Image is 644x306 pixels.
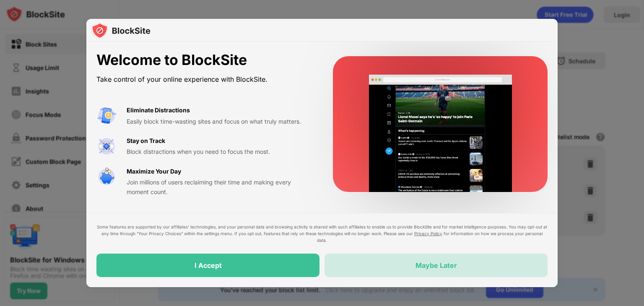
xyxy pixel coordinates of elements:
div: Welcome to BlockSite [96,52,313,69]
div: Maximize Your Day [127,167,181,176]
div: Stay on Track [127,136,165,145]
div: Eliminate Distractions [127,106,190,115]
div: I Accept [195,261,222,270]
a: Privacy Policy [414,231,442,236]
div: Easily block time-wasting sites and focus on what truly matters. [127,117,313,126]
div: Some features are supported by our affiliates’ technologies, and your personal data and browsing ... [96,223,548,244]
div: Take control of your online experience with BlockSite. [96,73,313,86]
img: value-safe-time.svg [96,167,117,187]
img: logo-blocksite.svg [91,22,151,39]
div: Block distractions when you need to focus the most. [127,147,313,156]
img: value-focus.svg [96,136,117,156]
img: value-avoid-distractions.svg [96,106,117,126]
div: Maybe Later [415,261,457,270]
div: Join millions of users reclaiming their time and making every moment count. [127,178,313,197]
